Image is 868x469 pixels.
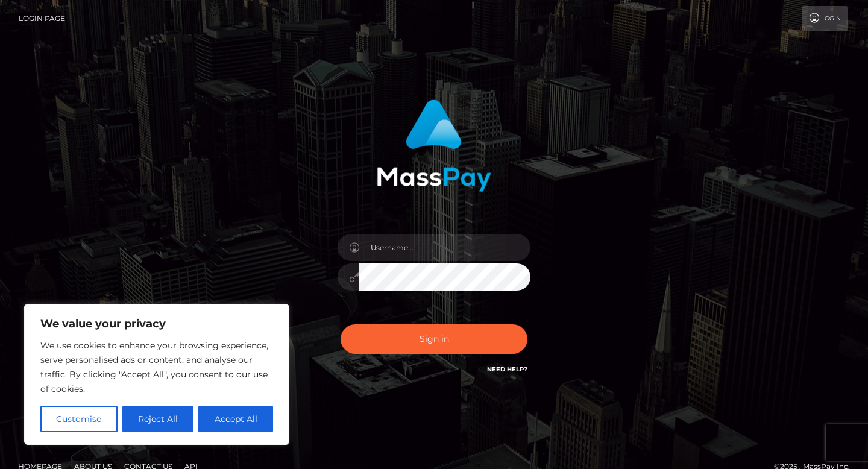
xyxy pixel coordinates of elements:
[377,99,491,192] img: MassPay Login
[24,304,289,445] div: We value your privacy
[341,324,527,354] button: Sign in
[40,316,273,331] p: We value your privacy
[359,234,530,261] input: Username...
[487,365,527,373] a: Need Help?
[122,406,194,432] button: Reject All
[40,406,118,432] button: Customise
[19,6,65,31] a: Login Page
[802,6,848,31] a: Login
[40,338,273,396] p: We use cookies to enhance your browsing experience, serve personalised ads or content, and analys...
[198,406,273,432] button: Accept All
